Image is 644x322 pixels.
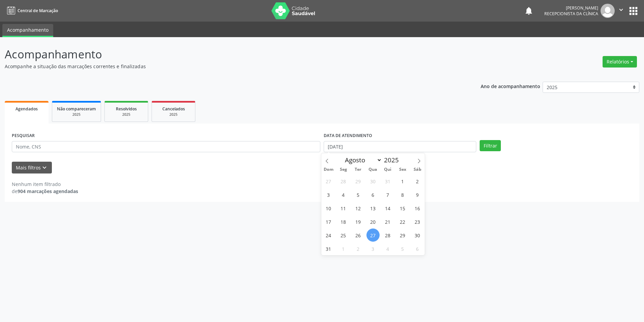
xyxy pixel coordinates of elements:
[12,162,52,173] button: Mais filtroskeyboard_arrow_down
[322,215,335,228] span: Agosto 17, 2025
[12,181,78,188] div: Nenhum item filtrado
[322,229,335,242] span: Agosto 24, 2025
[544,11,598,17] span: Recepcionista da clínica
[324,141,476,153] input: Selecione um intervalo
[352,188,365,201] span: Agosto 5, 2025
[366,215,380,228] span: Agosto 20, 2025
[380,167,395,172] span: Qui
[322,188,335,201] span: Agosto 3, 2025
[603,56,637,68] button: Relatórios
[322,242,335,255] span: Agosto 31, 2025
[411,229,424,242] span: Agosto 30, 2025
[365,167,380,172] span: Qua
[18,8,58,14] span: Central de Marcação
[337,229,350,242] span: Agosto 25, 2025
[109,112,143,117] div: 2025
[162,106,185,112] span: Cancelados
[337,242,350,255] span: Setembro 1, 2025
[381,242,394,255] span: Setembro 4, 2025
[322,202,335,215] span: Agosto 10, 2025
[366,188,380,201] span: Agosto 6, 2025
[12,131,35,141] label: PESQUISAR
[382,156,404,164] input: Year
[337,188,350,201] span: Agosto 4, 2025
[41,164,48,171] i: keyboard_arrow_down
[411,215,424,228] span: Agosto 23, 2025
[381,175,394,188] span: Julho 31, 2025
[15,106,38,112] span: Agendados
[2,24,53,37] a: Acompanhamento
[351,167,365,172] span: Ter
[352,229,365,242] span: Agosto 26, 2025
[617,6,625,14] i: 
[396,215,409,228] span: Agosto 22, 2025
[480,140,501,152] button: Filtrar
[395,167,410,172] span: Sex
[481,82,540,90] p: Ano de acompanhamento
[411,188,424,201] span: Agosto 9, 2025
[337,175,350,188] span: Julho 28, 2025
[57,112,96,117] div: 2025
[601,4,615,18] img: img
[18,188,78,194] strong: 904 marcações agendadas
[324,131,372,141] label: DATA DE ATENDIMENTO
[410,167,425,172] span: Sáb
[396,175,409,188] span: Agosto 1, 2025
[336,167,351,172] span: Seg
[411,202,424,215] span: Agosto 16, 2025
[396,188,409,201] span: Agosto 8, 2025
[5,63,449,70] p: Acompanhe a situação das marcações correntes e finalizadas
[337,215,350,228] span: Agosto 18, 2025
[366,202,380,215] span: Agosto 13, 2025
[615,4,627,18] button: 
[411,175,424,188] span: Agosto 2, 2025
[381,229,394,242] span: Agosto 28, 2025
[12,188,78,195] div: de
[411,242,424,255] span: Setembro 6, 2025
[352,202,365,215] span: Agosto 12, 2025
[5,5,58,16] a: Central de Marcação
[321,167,336,172] span: Dom
[396,202,409,215] span: Agosto 15, 2025
[396,242,409,255] span: Setembro 5, 2025
[57,106,96,112] span: Não compareceram
[396,229,409,242] span: Agosto 29, 2025
[366,175,380,188] span: Julho 30, 2025
[381,202,394,215] span: Agosto 14, 2025
[116,106,137,112] span: Resolvidos
[381,188,394,201] span: Agosto 7, 2025
[352,242,365,255] span: Setembro 2, 2025
[157,112,190,117] div: 2025
[352,215,365,228] span: Agosto 19, 2025
[627,5,639,17] button: apps
[366,229,380,242] span: Agosto 27, 2025
[5,46,449,63] p: Acompanhamento
[322,175,335,188] span: Julho 27, 2025
[352,175,365,188] span: Julho 29, 2025
[381,215,394,228] span: Agosto 21, 2025
[524,6,534,16] button: notifications
[366,242,380,255] span: Setembro 3, 2025
[337,202,350,215] span: Agosto 11, 2025
[12,141,320,153] input: Nome, CNS
[544,5,598,11] div: [PERSON_NAME]
[342,155,382,165] select: Month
